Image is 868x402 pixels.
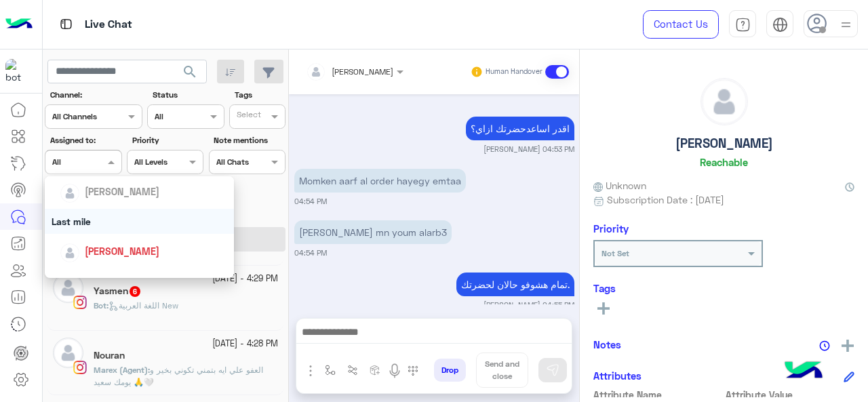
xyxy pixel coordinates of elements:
[408,365,418,376] img: make a call
[700,156,748,168] h6: Reachable
[85,245,159,257] span: [PERSON_NAME]
[73,296,87,309] img: Instagram
[302,363,319,379] img: send attachment
[5,59,30,83] img: 317874714732967
[294,247,327,258] small: 04:54 PM
[476,353,528,388] button: Send and close
[370,365,380,376] img: create order
[85,186,159,197] span: [PERSON_NAME]
[701,79,747,125] img: defaultAdmin.png
[294,169,466,193] p: 28/9/2025, 4:54 PM
[132,134,202,146] label: Priority
[94,350,125,361] h5: Nouran
[546,363,559,377] img: send message
[235,108,261,124] div: Select
[73,361,87,374] img: Instagram
[601,248,629,258] b: Not Set
[593,338,621,350] h6: Notes
[319,359,342,382] button: select flow
[675,136,773,151] h5: [PERSON_NAME]
[342,359,364,382] button: Trigger scenario
[466,117,574,140] p: 28/9/2025, 4:53 PM
[108,300,178,310] span: اللغة العربية New
[735,17,751,33] img: tab
[45,268,235,294] div: General support
[294,220,452,244] p: 28/9/2025, 4:54 PM
[837,16,854,33] img: profile
[772,17,788,33] img: tab
[484,300,574,310] small: [PERSON_NAME] 04:55 PM
[332,66,393,77] span: [PERSON_NAME]
[643,10,719,39] a: Contact Us
[60,184,79,203] img: defaultAdmin.png
[50,134,120,146] label: Assigned to:
[212,273,278,285] small: [DATE] - 4:29 PM
[94,285,142,297] h5: Yasmen
[819,340,830,351] img: notes
[434,359,466,382] button: Drop
[85,16,132,34] p: Live Chat
[780,348,827,395] img: hulul-logo.png
[174,60,207,89] button: search
[484,144,574,155] small: [PERSON_NAME] 04:53 PM
[5,10,33,39] img: Logo
[593,369,642,382] h6: Attributes
[486,66,542,77] small: Human Handover
[58,16,75,33] img: tab
[94,365,263,387] span: العفو علي ايه بتمني تكوني بخير و يومك سعيد 🙏🤍
[153,89,222,101] label: Status
[729,10,756,39] a: tab
[212,338,278,350] small: [DATE] - 4:28 PM
[593,222,629,235] h6: Priority
[347,365,358,376] img: Trigger scenario
[364,359,387,382] button: create order
[94,365,150,375] b: :
[235,89,284,101] label: Tags
[607,193,724,207] span: Subscription Date : [DATE]
[45,176,235,278] ng-dropdown-panel: Options list
[45,209,235,234] div: Last mile
[50,89,141,101] label: Channel:
[593,388,723,402] span: Attribute Name
[214,134,283,146] label: Note mentions
[294,196,327,207] small: 04:54 PM
[60,243,79,262] img: defaultAdmin.png
[593,282,854,294] h6: Tags
[325,365,336,376] img: select flow
[94,300,106,310] span: Bot
[842,340,854,352] img: add
[182,64,198,80] span: search
[53,338,83,368] img: defaultAdmin.png
[387,363,403,379] img: send voice note
[94,365,148,375] span: Marex (Agent)
[130,286,140,297] span: 6
[53,273,83,303] img: defaultAdmin.png
[94,300,108,310] b: :
[593,178,646,193] span: Unknown
[456,273,574,296] p: 28/9/2025, 4:55 PM
[726,388,855,402] span: Attribute Value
